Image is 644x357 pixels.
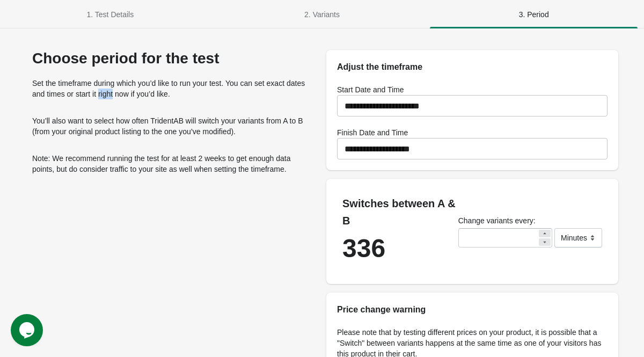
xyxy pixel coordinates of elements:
p: Set the timeframe during which you’d like to run your test. You can set exact dates and times or ... [32,78,311,99]
div: 336 [342,240,458,257]
div: Choose period for the test [32,50,311,67]
p: You’ll also want to select how often TridentAB will switch your variants from A to B (from your o... [32,115,311,137]
h1: Start Date and Time [337,84,608,95]
p: Note: We recommend running the test for at least 2 weeks to get enough data points, but do consid... [32,153,311,174]
div: Switches between A & B [342,195,458,229]
h2: Adjust the timeframe [337,61,608,74]
span: 2. Variants [218,5,426,24]
span: 1. Test Details [6,5,214,24]
h1: Finish Date and Time [337,127,608,138]
iframe: chat widget [11,314,45,346]
label: Change variants every: [458,215,536,226]
span: 3. Period [430,5,638,24]
h2: Price change warning [337,303,608,316]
